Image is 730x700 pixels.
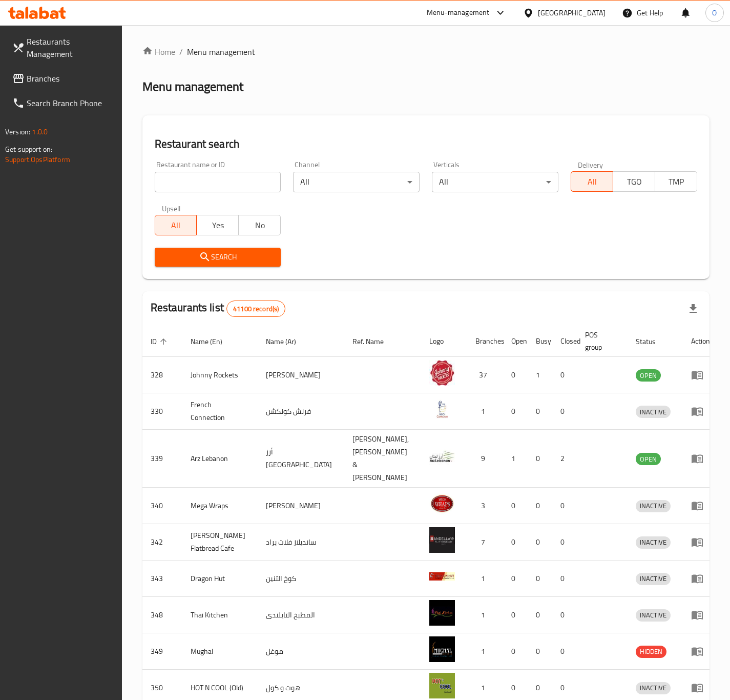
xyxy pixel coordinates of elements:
h2: Menu management [142,78,243,95]
span: All [159,218,193,233]
td: Johnny Rockets [182,357,258,393]
td: 342 [142,524,182,561]
span: OPEN [636,370,661,382]
td: 1 [528,357,552,393]
td: 328 [142,357,182,393]
span: INACTIVE [636,609,671,621]
span: TMP [659,174,693,189]
td: 0 [528,393,552,430]
td: 0 [503,393,528,430]
img: French Connection [429,396,455,422]
th: Busy [528,326,552,357]
td: 0 [528,524,552,561]
label: Delivery [578,161,603,168]
div: Menu [691,572,710,585]
td: فرنش كونكشن [258,393,344,430]
button: Yes [196,215,239,235]
img: Dragon Hut [429,564,455,589]
img: Johnny Rockets [429,360,455,386]
div: Menu [691,536,710,548]
span: Ref. Name [352,335,397,348]
td: 0 [552,597,577,633]
div: Menu-management [427,7,490,19]
button: All [155,215,197,235]
img: Thai Kitchen [429,600,455,626]
span: HIDDEN [636,646,666,657]
button: TMP [655,171,697,192]
td: 0 [503,561,528,597]
td: 0 [552,633,577,670]
div: Total records count [226,301,285,317]
td: 349 [142,633,182,670]
span: Search Branch Phone [27,97,114,109]
div: Menu [691,645,710,657]
td: 9 [467,430,503,488]
img: Sandella's Flatbread Cafe [429,527,455,553]
div: [GEOGRAPHIC_DATA] [538,7,606,18]
span: INACTIVE [636,500,671,512]
td: 0 [528,488,552,524]
img: Arz Lebanon [429,444,455,469]
img: Mughal [429,636,455,662]
span: Restaurants Management [27,35,114,60]
div: Menu [691,405,710,417]
span: INACTIVE [636,406,671,418]
span: Name (Ar) [266,335,309,348]
td: [PERSON_NAME] [258,357,344,393]
td: Mughal [182,633,258,670]
label: Upsell [162,205,181,212]
div: INACTIVE [636,406,671,418]
span: Get support on: [5,143,52,156]
div: Menu [691,369,710,381]
span: INACTIVE [636,682,671,694]
td: French Connection [182,393,258,430]
td: 0 [503,524,528,561]
div: All [293,172,420,192]
td: 0 [528,597,552,633]
td: سانديلاز فلات براد [258,524,344,561]
div: INACTIVE [636,500,671,512]
div: Menu [691,452,710,465]
td: 0 [552,393,577,430]
div: Menu [691,499,710,512]
span: INACTIVE [636,536,671,548]
th: Open [503,326,528,357]
span: Version: [5,125,30,138]
div: INACTIVE [636,573,671,585]
div: All [432,172,558,192]
td: 0 [552,561,577,597]
td: 339 [142,430,182,488]
th: Action [683,326,718,357]
td: أرز [GEOGRAPHIC_DATA] [258,430,344,488]
span: Menu management [187,46,255,58]
a: Search Branch Phone [4,91,122,115]
td: 37 [467,357,503,393]
button: All [571,171,613,192]
td: كوخ التنين [258,561,344,597]
span: O [712,7,717,18]
img: HOT N COOL (Old) [429,673,455,698]
td: 0 [528,633,552,670]
span: Name (En) [191,335,236,348]
td: 330 [142,393,182,430]
a: Support.OpsPlatform [5,153,70,166]
button: No [238,215,281,235]
td: [PERSON_NAME],[PERSON_NAME] & [PERSON_NAME] [344,430,421,488]
td: 0 [552,488,577,524]
button: TGO [613,171,655,192]
td: Dragon Hut [182,561,258,597]
th: Closed [552,326,577,357]
span: INACTIVE [636,573,671,585]
div: HIDDEN [636,646,666,658]
td: 0 [528,561,552,597]
h2: Restaurants list [151,300,286,317]
td: موغل [258,633,344,670]
span: 41100 record(s) [227,304,285,314]
span: POS group [585,329,615,353]
div: INACTIVE [636,682,671,694]
span: Yes [201,218,235,233]
td: المطبخ التايلندى [258,597,344,633]
div: INACTIVE [636,536,671,549]
a: Restaurants Management [4,29,122,66]
td: 0 [552,524,577,561]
